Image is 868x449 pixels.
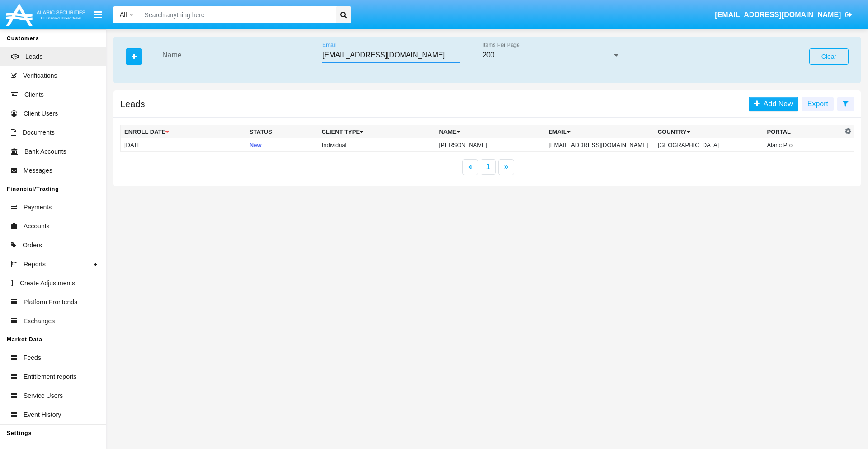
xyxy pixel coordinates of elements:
span: Create Adjustments [20,279,75,288]
span: Exchanges [24,317,55,326]
span: Documents [23,128,55,137]
th: Status [246,125,318,139]
span: Entitlement reports [24,372,77,382]
span: Feeds [24,353,41,363]
input: Search [140,6,333,23]
span: Event History [24,410,61,420]
nav: paginator [113,159,861,175]
span: Export [807,100,828,108]
span: Platform Frontends [24,298,77,307]
a: [EMAIL_ADDRESS][DOMAIN_NAME] [711,2,857,28]
td: [GEOGRAPHIC_DATA] [654,138,764,152]
span: Messages [24,166,52,175]
a: All [113,10,140,19]
span: Verifications [23,71,57,80]
h5: Leads [120,100,145,108]
th: Name [435,125,545,139]
td: [EMAIL_ADDRESS][DOMAIN_NAME] [545,138,654,152]
td: [PERSON_NAME] [435,138,545,152]
td: Individual [318,138,436,152]
span: Payments [24,203,52,212]
span: 200 [482,51,495,59]
a: Add New [749,97,798,111]
span: Client Users [24,109,58,118]
th: Portal [764,125,843,139]
td: New [246,138,318,152]
span: Bank Accounts [24,147,66,156]
span: Service Users [24,391,63,401]
span: Reports [24,260,46,269]
span: Accounts [24,222,50,231]
th: Country [654,125,764,139]
span: [EMAIL_ADDRESS][DOMAIN_NAME] [715,11,841,19]
button: Clear [809,48,849,65]
span: Add New [760,100,793,108]
td: Alaric Pro [764,138,843,152]
span: Leads [25,52,42,61]
span: All [120,11,127,18]
span: Clients [24,90,44,99]
img: Logo image [5,1,87,28]
th: Enroll Date [121,125,246,139]
td: [DATE] [121,138,246,152]
button: Export [802,97,834,111]
th: Client Type [318,125,436,139]
th: Email [545,125,654,139]
span: Orders [23,241,42,250]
